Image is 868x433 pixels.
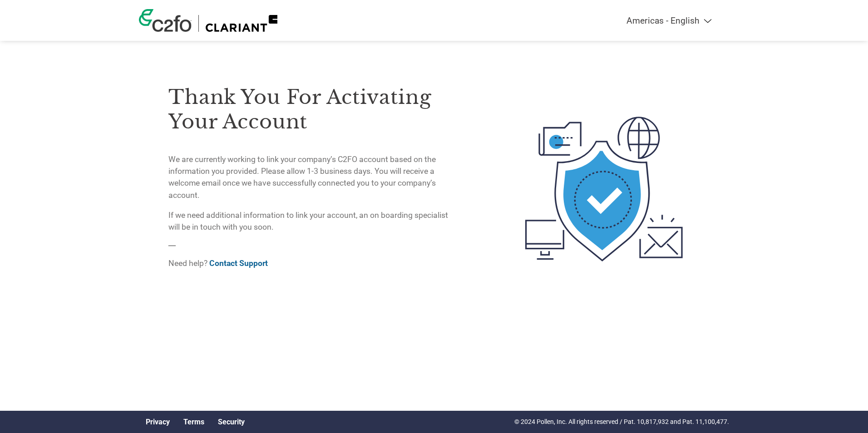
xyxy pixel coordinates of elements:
p: We are currently working to link your company’s C2FO account based on the information you provide... [168,153,455,202]
div: — [168,65,455,277]
img: activated [508,65,700,313]
h3: Thank you for activating your account [168,85,455,134]
img: Clariant [206,15,277,32]
a: Contact Support [209,259,268,268]
a: Security [218,418,245,426]
p: Need help? [168,257,455,269]
a: Privacy [146,418,170,426]
a: Terms [183,418,204,426]
p: If we need additional information to link your account, an on boarding specialist will be in touc... [168,209,455,233]
p: © 2024 Pollen, Inc. All rights reserved / Pat. 10,817,932 and Pat. 11,100,477. [514,417,729,427]
img: c2fo logo [139,9,192,32]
